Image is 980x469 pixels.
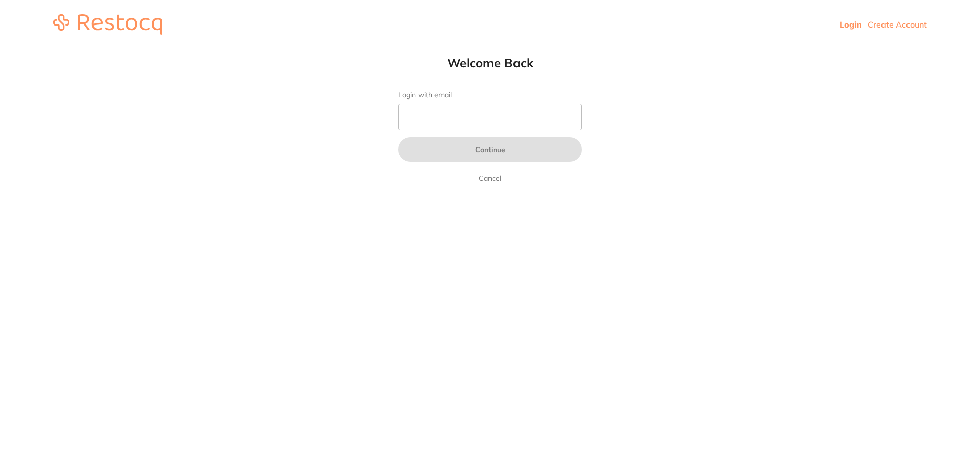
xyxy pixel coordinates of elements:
[398,91,582,100] label: Login with email
[53,14,162,35] img: restocq_logo.svg
[477,172,503,184] a: Cancel
[868,19,927,30] a: Create Account
[840,19,862,30] a: Login
[378,55,602,70] h1: Welcome Back
[398,137,582,162] button: Continue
